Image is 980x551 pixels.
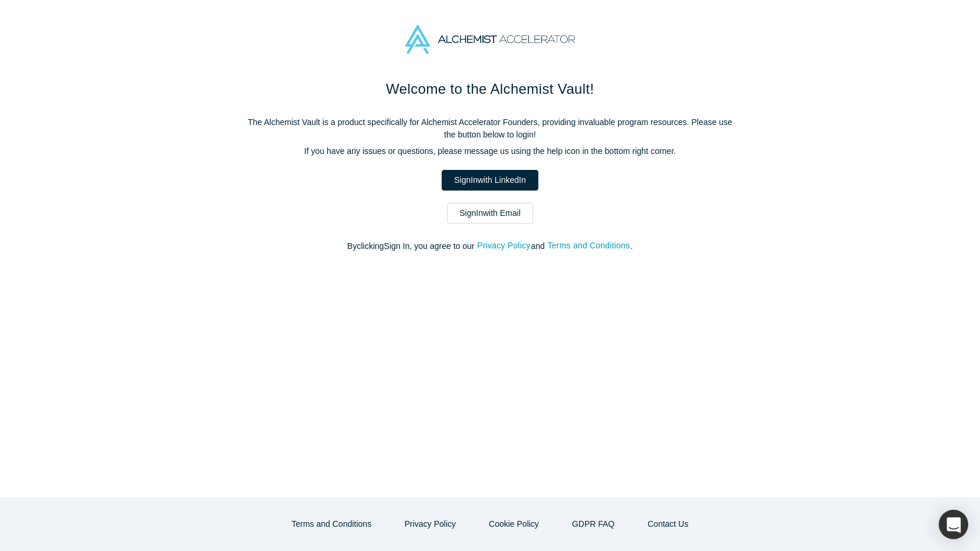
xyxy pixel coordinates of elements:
button: Privacy Policy [476,239,531,252]
p: The Alchemist Vault is a product specifically for Alchemist Accelerator Founders, providing inval... [242,116,738,141]
button: Cookie Policy [476,514,551,534]
button: Terms and Conditions [279,514,384,534]
a: SignInwith Email [447,203,533,224]
p: By clicking Sign In , you agree to our and . [242,240,738,252]
h1: Welcome to the Alchemist Vault! [242,78,738,100]
a: SignInwith LinkedIn [442,170,538,191]
button: Privacy Policy [392,514,468,534]
button: Contact Us [635,514,701,534]
img: Alchemist Accelerator Logo [405,25,575,54]
button: Terms and Conditions [547,239,631,252]
p: If you have any issues or questions, please message us using the help icon in the bottom right co... [242,145,738,158]
a: GDPR FAQ [560,514,627,534]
